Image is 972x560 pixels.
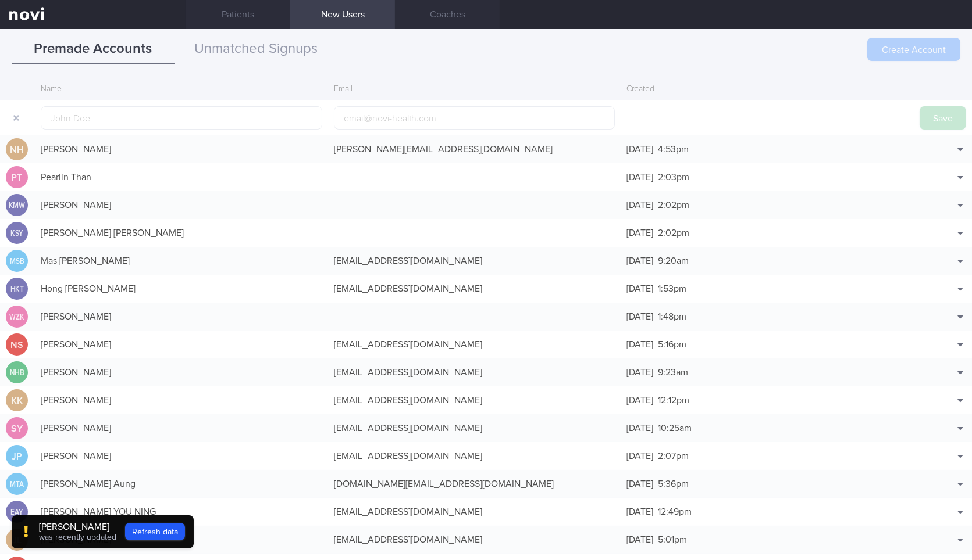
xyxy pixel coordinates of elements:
div: JP [6,445,28,468]
div: NS [6,333,28,356]
div: Hong [PERSON_NAME] [35,277,328,300]
div: [EMAIL_ADDRESS][DOMAIN_NAME] [328,417,621,440]
div: MSB [8,250,26,272]
input: email@novi-health.com [334,106,615,130]
div: KSY [8,222,26,245]
div: HKT [8,278,26,300]
span: [DATE] [626,173,653,182]
div: [PERSON_NAME] [35,417,328,440]
div: [PERSON_NAME] [35,444,328,468]
div: [PERSON_NAME] YOU NING [35,500,328,523]
span: 5:01pm [658,535,687,544]
span: [DATE] [626,451,653,461]
span: [DATE] [626,256,653,265]
div: [DOMAIN_NAME][EMAIL_ADDRESS][DOMAIN_NAME] [328,472,621,496]
span: [DATE] [626,535,653,544]
span: [DATE] [626,507,653,516]
button: Refresh data [125,523,185,540]
div: Email [328,78,621,100]
div: [PERSON_NAME] Aung [35,472,328,496]
span: [DATE] [626,312,653,321]
div: [EMAIL_ADDRESS][DOMAIN_NAME] [328,389,621,412]
div: [PERSON_NAME] [PERSON_NAME] [35,221,328,245]
div: [PERSON_NAME] [35,305,328,328]
div: SY [6,417,28,440]
span: [DATE] [626,200,653,210]
span: [DATE] [626,423,653,433]
span: 12:12pm [658,396,689,405]
div: EAY [8,501,26,523]
span: [DATE] [626,145,653,154]
div: [EMAIL_ADDRESS][DOMAIN_NAME] [328,361,621,384]
span: 4:53pm [658,145,689,154]
span: 9:23am [658,368,688,377]
div: [EMAIL_ADDRESS][DOMAIN_NAME] [328,249,621,272]
div: NH [6,138,28,161]
span: [DATE] [626,396,653,405]
span: 2:02pm [658,200,689,210]
span: 10:25am [658,423,692,433]
div: Name [35,78,328,100]
div: [EMAIL_ADDRESS][DOMAIN_NAME] [328,528,621,551]
div: JL [6,529,28,551]
div: Pearlin Than [35,166,328,189]
span: 1:48pm [658,312,686,321]
span: [DATE] [626,368,653,377]
div: Created [621,78,914,100]
div: [PERSON_NAME][EMAIL_ADDRESS][DOMAIN_NAME] [328,138,621,161]
span: 2:07pm [658,451,689,461]
div: [PERSON_NAME] [35,389,328,412]
input: John Doe [41,106,322,130]
button: Premade Accounts [12,35,175,64]
div: [PERSON_NAME] [35,361,328,384]
span: [DATE] [626,228,653,238]
div: [PERSON_NAME] [35,138,328,161]
span: 2:02pm [658,228,689,238]
span: 1:53pm [658,284,686,293]
div: NHB [8,361,26,384]
span: 5:16pm [658,340,686,349]
span: 12:49pm [658,507,692,516]
button: Unmatched Signups [175,35,337,64]
span: [DATE] [626,340,653,349]
span: was recently updated [39,533,116,541]
div: WZK [8,306,26,328]
div: [PERSON_NAME] [35,333,328,356]
div: [EMAIL_ADDRESS][DOMAIN_NAME] [328,277,621,300]
div: [PERSON_NAME] [39,521,116,533]
div: Mas [PERSON_NAME] [35,249,328,272]
div: PT [6,166,28,189]
span: 9:20am [658,256,689,265]
div: KMW [8,194,26,217]
span: [DATE] [626,284,653,293]
div: [EMAIL_ADDRESS][DOMAIN_NAME] [328,333,621,356]
div: [EMAIL_ADDRESS][DOMAIN_NAME] [328,500,621,523]
span: [DATE] [626,479,653,489]
div: MTA [8,473,26,496]
div: KK [6,389,28,412]
div: [PERSON_NAME] [35,193,328,217]
span: 5:36pm [658,479,689,489]
div: [EMAIL_ADDRESS][DOMAIN_NAME] [328,444,621,468]
span: 2:03pm [658,173,689,182]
